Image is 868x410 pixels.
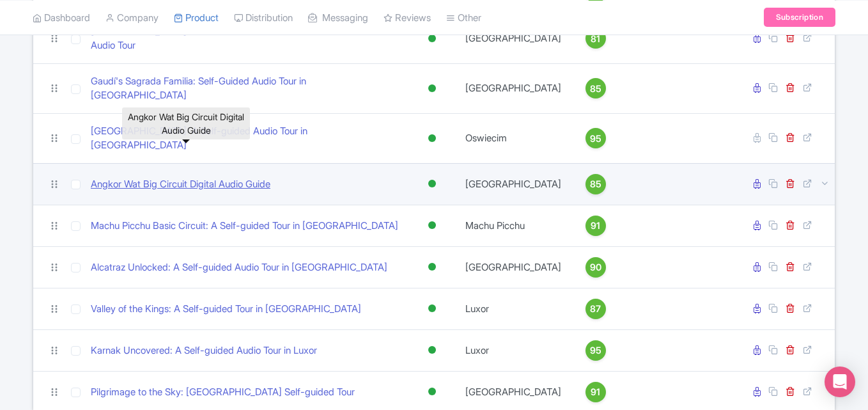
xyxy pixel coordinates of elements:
[590,343,601,358] span: 95
[590,177,601,191] span: 85
[91,385,355,400] a: Pilgrimage to the Sky: [GEOGRAPHIC_DATA] Self-guided Tour
[91,124,401,153] a: [GEOGRAPHIC_DATA]: A Self-guided Audio Tour in [GEOGRAPHIC_DATA]
[91,74,401,103] a: Gaudí's Sagrada Familia: Self-Guided Audio Tour in [GEOGRAPHIC_DATA]
[91,302,361,317] a: Valley of the Kings: A Self-guided Tour in [GEOGRAPHIC_DATA]
[458,205,569,246] td: Machu Picchu
[426,382,438,401] div: Active
[458,246,569,288] td: [GEOGRAPHIC_DATA]
[426,341,438,359] div: Active
[591,219,600,233] span: 91
[574,299,617,319] a: 87
[590,302,601,316] span: 87
[458,163,569,205] td: [GEOGRAPHIC_DATA]
[590,132,601,146] span: 95
[574,340,617,361] a: 95
[574,78,617,99] a: 85
[426,129,438,148] div: Active
[91,219,398,233] a: Machu Picchu Basic Circuit: A Self-guided Tour in [GEOGRAPHIC_DATA]
[91,24,401,53] a: [GEOGRAPHIC_DATA]: Roman Forum and Palatine Hill Self-Guided Audio Tour
[764,8,835,27] a: Subscription
[426,216,438,235] div: Active
[426,299,438,318] div: Active
[458,63,569,113] td: [GEOGRAPHIC_DATA]
[574,128,617,148] a: 95
[590,260,601,274] span: 90
[591,32,600,46] span: 81
[426,258,438,276] div: Active
[590,82,601,96] span: 85
[574,216,617,236] a: 91
[91,177,270,192] a: Angkor Wat Big Circuit Digital Audio Guide
[122,107,250,139] div: Angkor Wat Big Circuit Digital Audio Guide
[574,28,617,49] a: 81
[458,13,569,63] td: [GEOGRAPHIC_DATA]
[458,288,569,329] td: Luxor
[458,329,569,371] td: Luxor
[825,367,855,397] div: Open Intercom Messenger
[91,260,387,275] a: Alcatraz Unlocked: A Self-guided Audio Tour in [GEOGRAPHIC_DATA]
[426,79,438,98] div: Active
[574,174,617,194] a: 85
[458,113,569,163] td: Oswiecim
[426,29,438,48] div: Active
[574,257,617,278] a: 90
[426,175,438,193] div: Active
[591,385,600,399] span: 91
[574,382,617,402] a: 91
[91,343,317,358] a: Karnak Uncovered: A Self-guided Audio Tour in Luxor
